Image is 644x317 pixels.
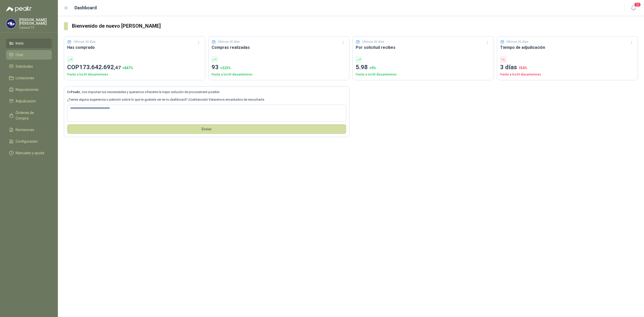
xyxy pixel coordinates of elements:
[356,72,491,77] p: Frente a los 30 días anteriores
[74,4,97,11] h1: Dashboard
[6,62,52,71] a: Solicitudes
[16,52,23,58] span: Chat
[16,110,47,121] span: Órdenes de Compra
[16,98,36,104] span: Adjudicación
[500,72,635,77] p: Frente a los 30 días anteriores
[122,66,133,70] span: + 847 %
[629,4,638,13] button: 20
[16,127,34,133] span: Remisiones
[16,87,39,92] span: Negociaciones
[634,2,641,7] span: 20
[6,85,52,94] a: Negociaciones
[67,90,346,95] p: En , nos importan tus necesidades y queremos ofrecerte la mejor solución de procurement posible.
[369,66,376,70] span: + 9 %
[506,39,528,44] p: Últimos 30 días
[19,26,52,29] p: Caracol TV
[72,22,638,30] h3: Bienvenido de nuevo [PERSON_NAME]
[6,6,32,12] img: Logo peakr
[16,64,33,69] span: Solicitudes
[362,39,384,44] p: Últimos 30 días
[74,39,96,44] p: Últimos 30 días
[79,64,121,71] span: 173.642.692
[71,90,80,94] b: Peakr
[6,125,52,135] a: Remisiones
[67,44,202,51] h3: Has comprado
[6,38,52,48] a: Inicio
[6,73,52,83] a: Licitaciones
[67,124,346,134] button: Envíar
[114,65,121,70] span: ,47
[16,75,34,81] span: Licitaciones
[212,63,346,72] p: 93
[16,150,44,156] span: Manuales y ayuda
[67,63,202,72] p: COP
[6,19,16,28] img: Company Logo
[19,18,52,25] p: [PERSON_NAME] [PERSON_NAME]
[500,63,635,72] p: 3 días
[16,41,24,46] span: Inicio
[67,97,346,102] p: ¿Tienes alguna sugerencia o petición sobre lo que te gustaría ver en tu dashboard? ¡Cuéntanoslo! ...
[356,63,491,72] p: 5.98
[6,137,52,146] a: Configuración
[6,50,52,60] a: Chat
[518,66,527,70] span: 154 %
[6,96,52,106] a: Adjudicación
[220,66,231,70] span: + 323 %
[500,44,635,51] h3: Tiempo de adjudicación
[6,148,52,158] a: Manuales y ayuda
[67,72,202,77] p: Frente a los 30 días anteriores
[218,39,240,44] p: Últimos 30 días
[212,44,346,51] h3: Compras realizadas
[16,139,38,144] span: Configuración
[212,72,346,77] p: Frente a los 30 días anteriores
[356,44,491,51] h3: Por solicitud recibes
[6,108,52,123] a: Órdenes de Compra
